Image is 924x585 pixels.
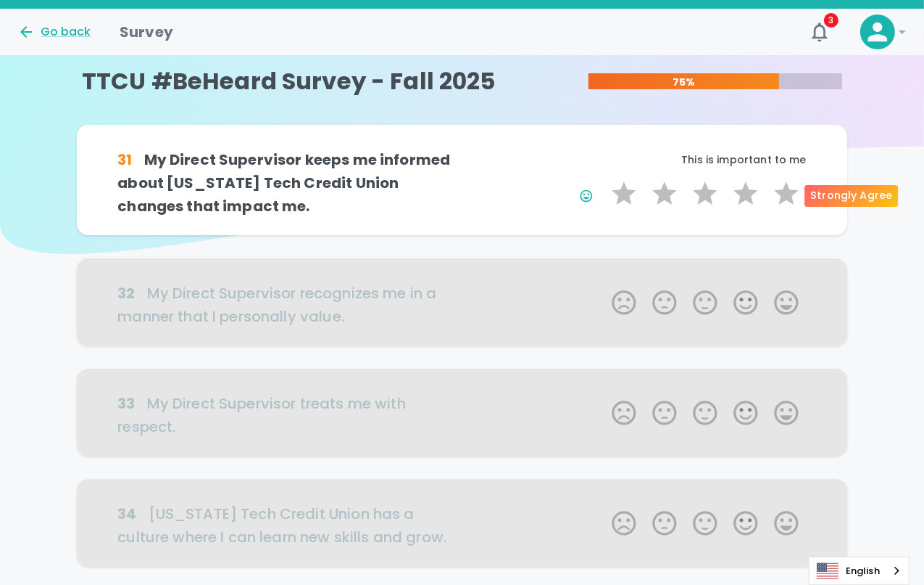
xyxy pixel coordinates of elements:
[117,148,462,218] h6: My Direct Supervisor keeps me informed about [US_STATE] Tech Credit Union changes that impact me.
[82,67,496,96] h4: TTCU #BeHeard Survey - Fall 2025
[117,148,132,171] div: 31
[802,15,837,49] button: 3
[809,557,910,585] div: Language
[120,20,173,44] h1: Survey
[804,185,898,207] div: Strongly Agree
[17,23,91,41] button: Go back
[809,557,910,585] aside: Language selected: English
[809,557,909,584] a: English
[462,152,807,167] p: This is important to me
[588,75,778,89] p: 75%
[824,13,838,28] span: 3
